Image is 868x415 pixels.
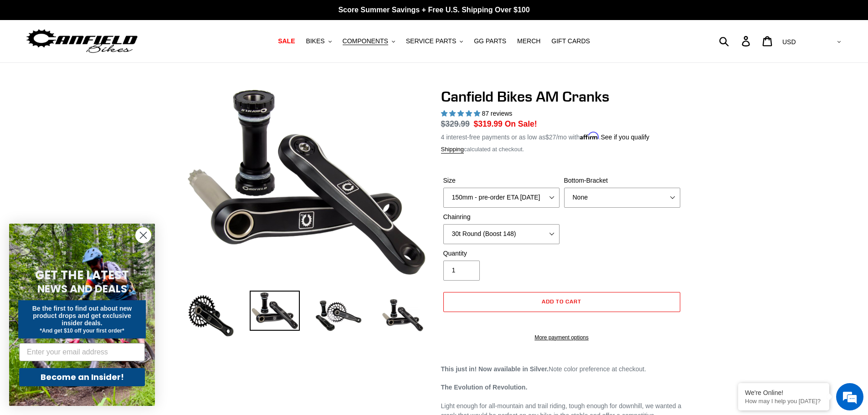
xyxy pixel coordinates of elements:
p: How may I help you today? [745,398,822,405]
strong: This just in! Now available in Silver. [441,365,549,373]
button: Close dialog [135,227,151,243]
span: Be the first to find out about new product drops and get exclusive insider deals. [32,305,132,327]
input: Search [724,31,747,51]
a: SALE [273,35,299,47]
span: GET THE LATEST [35,267,129,283]
span: On Sale! [505,118,537,130]
button: SERVICE PARTS [401,35,467,47]
span: COMPONENTS [343,37,388,45]
span: 87 reviews [482,110,512,117]
button: Become an Insider! [19,368,145,386]
div: calculated at checkout. [441,145,683,154]
label: Size [443,176,560,185]
label: Bottom-Bracket [564,176,680,185]
span: NEWS AND DEALS [37,282,127,296]
img: Load image into Gallery viewer, Canfield Bikes AM Cranks [186,291,236,341]
span: Add to cart [542,298,581,305]
button: Add to cart [443,292,680,312]
span: BIKES [306,37,324,45]
label: Chainring [443,212,560,222]
span: MERCH [517,37,540,45]
span: *And get $10 off your first order* [40,328,124,334]
h1: Canfield Bikes AM Cranks [441,88,683,105]
span: Affirm [580,132,599,140]
span: 4.97 stars [441,110,482,117]
strong: The Evolution of Revolution. [441,384,528,391]
s: $329.99 [441,119,470,128]
button: BIKES [301,35,336,47]
img: Load image into Gallery viewer, Canfield Bikes AM Cranks [313,291,364,341]
img: Load image into Gallery viewer, CANFIELD-AM_DH-CRANKS [377,291,427,341]
a: Shipping [441,146,464,154]
div: We're Online! [745,389,822,396]
a: GIFT CARDS [547,35,595,47]
span: $319.99 [474,119,503,128]
button: COMPONENTS [338,35,400,47]
a: See if you qualify - Learn more about Affirm Financing (opens in modal) [601,133,649,141]
span: GG PARTS [474,37,506,45]
a: GG PARTS [469,35,511,47]
p: Note color preference at checkout. [441,364,683,374]
span: SALE [278,37,295,45]
label: Quantity [443,249,560,258]
span: GIFT CARDS [551,37,590,45]
span: $27 [545,133,556,141]
img: Load image into Gallery viewer, Canfield Cranks [250,291,300,331]
img: Canfield Bikes [25,27,139,56]
p: 4 interest-free payments or as low as /mo with . [441,130,650,142]
a: More payment options [443,333,680,342]
a: MERCH [513,35,545,47]
span: SERVICE PARTS [406,37,456,45]
input: Enter your email address [19,343,145,361]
